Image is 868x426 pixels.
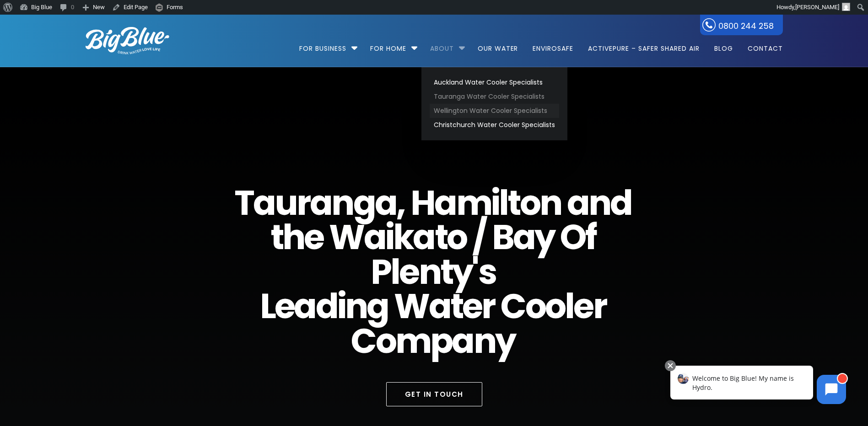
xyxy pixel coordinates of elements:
span: a [429,289,450,323]
img: logo [86,27,169,54]
span: e [399,255,418,289]
span: i [337,289,345,323]
span: e [275,289,294,323]
span: t [507,186,519,220]
a: About [424,15,460,74]
span: p [430,324,452,358]
span: a [294,289,315,323]
span: t [440,255,452,289]
span: a [452,324,473,358]
span: o [520,186,539,220]
span: t [450,289,462,323]
span: o [447,220,466,254]
span: a [567,186,588,220]
a: Contact [741,15,783,74]
span: h [282,220,304,254]
span: n [539,186,561,220]
span: a [364,220,385,254]
span: m [456,186,491,220]
span: n [474,324,495,358]
span: W [394,289,428,323]
span: l [565,289,573,323]
span: n [345,289,367,323]
span: y [534,220,554,254]
span: a [413,220,434,254]
span: n [419,255,440,289]
a: ActivePure – Safer Shared Air [582,15,706,74]
span: l [390,255,399,289]
span: i [385,220,393,254]
span: e [462,289,481,323]
span: m [395,324,430,358]
span: r [481,289,495,323]
a: Get in Touch [386,382,482,406]
span: a [513,220,534,254]
a: For Home [364,15,413,74]
span: s [478,255,496,289]
span: W [329,220,363,254]
span: a [253,186,275,220]
span: ' [472,255,478,289]
span: y [452,255,472,289]
span: o [525,289,545,323]
span: a [434,186,456,220]
a: 0800 244 258 [700,15,783,35]
a: Christchurch Water Cooler Specialists [430,118,559,132]
a: EnviroSafe [526,15,580,74]
span: i [491,186,499,220]
span: a [310,186,331,220]
span: / [472,220,486,254]
span: n [331,186,353,220]
span: o [376,324,395,358]
span: e [573,289,593,323]
span: d [316,289,337,323]
span: L [260,289,275,323]
a: For Business [299,15,353,74]
iframe: Chatbot [661,358,855,413]
span: [PERSON_NAME] [795,4,839,11]
a: Auckland Water Cooler Specialists [430,75,559,90]
span: , [396,186,404,220]
span: t [270,220,282,254]
span: u [275,186,297,220]
span: C [501,289,525,323]
span: y [495,324,515,358]
a: Wellington Water Cooler Specialists [430,104,559,118]
a: Blog [708,15,739,74]
a: Our Water [471,15,525,74]
span: g [367,289,388,323]
span: r [593,289,606,323]
span: B [492,220,513,254]
span: O [560,220,585,254]
span: f [585,220,596,254]
span: r [297,186,310,220]
span: t [435,220,447,254]
a: Tauranga Water Cooler Specialists [430,90,559,104]
span: g [353,186,375,220]
span: o [545,289,565,323]
span: T [234,186,253,220]
span: d [610,186,631,220]
span: H [410,186,434,220]
span: e [304,220,323,254]
span: a [375,186,396,220]
span: n [588,186,610,220]
span: k [393,220,413,254]
span: C [351,324,375,358]
span: P [371,255,390,289]
span: l [499,186,507,220]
